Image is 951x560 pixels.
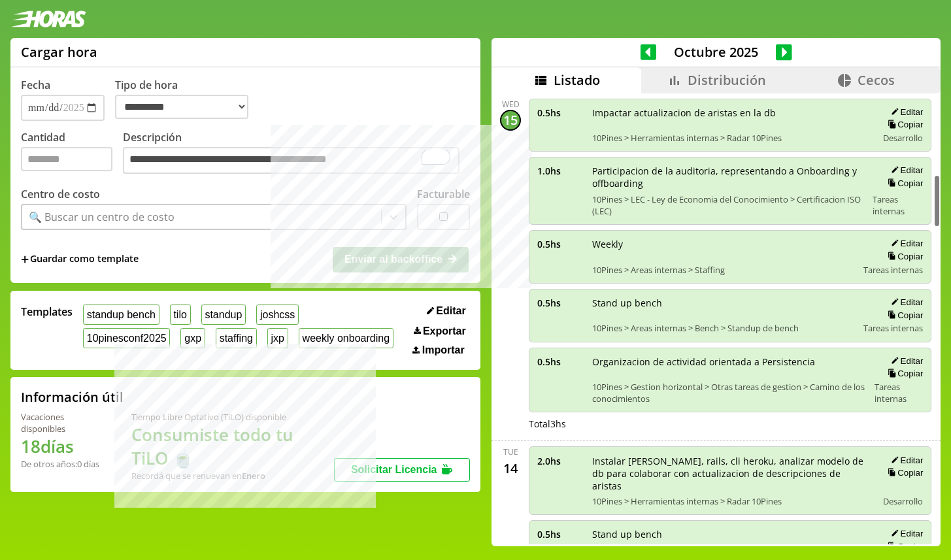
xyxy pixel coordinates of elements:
button: Editar [887,528,923,539]
select: Tipo de hora [115,95,248,119]
button: Editar [887,238,923,249]
label: Tipo de hora [115,78,259,121]
div: Tiempo Libre Optativo (TiLO) disponible [131,411,334,423]
span: + [21,252,29,267]
div: 🔍 Buscar un centro de costo [29,210,175,224]
button: gxp [180,328,205,348]
span: +Guardar como template [21,252,139,267]
span: Desarrollo [883,495,923,507]
h1: Consumiste todo tu TiLO 🍵 [131,423,334,470]
div: Tue [503,446,518,457]
textarea: To enrich screen reader interactions, please activate Accessibility in Grammarly extension settings [123,147,459,174]
span: Tareas internas [863,322,923,334]
button: tilo [170,305,191,325]
button: Editar [887,107,923,118]
button: Editar [423,305,470,318]
button: standup [201,305,246,325]
label: Descripción [123,130,470,178]
span: Templates [21,305,73,319]
span: Editar [436,305,465,317]
button: standup bench [83,305,159,325]
label: Cantidad [21,130,123,178]
h1: Cargar hora [21,43,97,61]
label: Centro de costo [21,187,100,201]
button: staffing [216,328,257,348]
span: Solicitar Licencia [351,464,437,475]
button: Copiar [884,178,923,189]
span: 0.5 hs [537,107,583,119]
span: 2.0 hs [537,455,583,467]
input: Cantidad [21,147,112,171]
button: Exportar [410,325,470,338]
h2: Información útil [21,388,124,406]
b: Enero [242,470,265,482]
button: Copiar [884,541,923,552]
span: 0.5 hs [537,297,583,309]
label: Fecha [21,78,50,92]
span: Cecos [858,71,895,89]
span: Listado [554,71,600,89]
span: 10Pines > Herramientas internas > Radar 10Pines [592,132,868,144]
span: Octubre 2025 [656,43,776,61]
div: Wed [502,99,520,110]
span: 10Pines > Areas internas > Staffing [592,264,854,276]
span: Instalar [PERSON_NAME], rails, cli heroku, analizar modelo de db para colaborar con actualizacion... [592,455,868,492]
span: Participacion de la auditoria, representando a Onboarding y offboarding [592,165,863,189]
div: scrollable content [492,93,941,544]
span: Tareas internas [873,193,924,217]
button: Editar [887,165,923,176]
h1: 18 días [21,435,100,458]
button: Copiar [884,119,923,130]
button: jxp [267,328,288,348]
span: 0.5 hs [537,238,583,250]
button: Editar [887,355,923,367]
span: 10Pines > Gestion horizontal > Otras tareas de gestion > Camino de los conocimientos [592,381,865,404]
span: 0.5 hs [537,355,583,368]
button: Copiar [884,251,923,262]
label: Facturable [417,187,470,201]
div: Total 3 hs [529,418,931,430]
button: Copiar [884,467,923,478]
div: 15 [500,110,521,131]
button: Copiar [884,310,923,321]
span: Desarrollo [883,132,923,144]
button: Copiar [884,368,923,379]
button: weekly onboarding [299,328,393,348]
button: 10pinesconf2025 [83,328,170,348]
span: 10Pines > Herramientas internas > Radar 10Pines [592,495,868,507]
span: 0.5 hs [537,528,583,540]
span: Tareas internas [875,381,924,404]
span: 10Pines > LEC - Ley de Economia del Conocimiento > Certificacion ISO (LEC) [592,193,863,217]
button: Editar [887,297,923,308]
img: logotipo [10,10,86,27]
div: 14 [500,457,521,478]
div: De otros años: 0 días [21,458,100,470]
span: 1.0 hs [537,165,583,177]
span: Tareas internas [863,264,923,276]
span: 10Pines > Areas internas > Bench > Standup de bench [592,322,854,334]
span: Exportar [423,325,466,337]
span: Organizacion de actividad orientada a Persistencia [592,355,865,368]
div: Recordá que se renuevan en [131,470,334,482]
span: Stand up bench [592,297,854,309]
span: Stand up bench [592,528,854,540]
div: Vacaciones disponibles [21,411,100,435]
span: Weekly [592,238,854,250]
span: Impactar actualizacion de aristas en la db [592,107,868,119]
button: joshcss [256,305,299,325]
span: Importar [422,344,465,356]
button: Editar [887,455,923,466]
button: Solicitar Licencia [334,458,470,482]
span: Distribución [688,71,766,89]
